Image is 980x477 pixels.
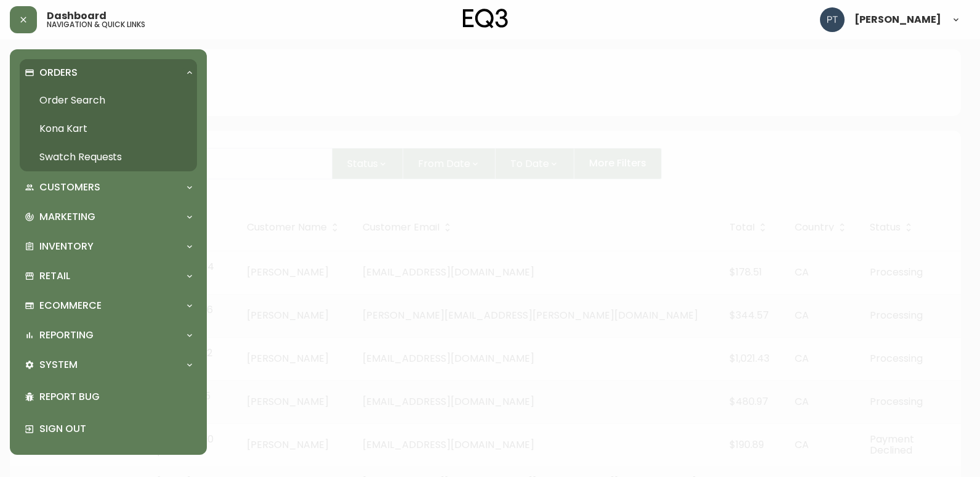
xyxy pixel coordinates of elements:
a: Swatch Requests [20,143,197,171]
div: Sign Out [20,413,197,445]
img: logo [463,9,508,28]
div: Inventory [20,233,197,260]
a: Order Search [20,86,197,115]
span: Dashboard [47,11,106,21]
p: Sign Out [39,422,192,436]
div: Reporting [20,322,197,349]
a: Kona Kart [20,115,197,143]
div: Customers [20,174,197,201]
p: Orders [39,66,78,79]
p: Marketing [39,210,95,224]
p: Report Bug [39,390,192,404]
div: Report Bug [20,381,197,413]
div: Marketing [20,203,197,230]
p: Customers [39,181,100,194]
p: Ecommerce [39,299,102,312]
p: Inventory [39,240,94,253]
img: 986dcd8e1aab7847125929f325458823 [820,7,845,32]
div: Orders [20,59,197,86]
h5: navigation & quick links [47,21,145,28]
span: [PERSON_NAME] [854,15,941,25]
p: System [39,358,78,372]
p: Retail [39,269,70,283]
p: Reporting [39,328,94,342]
div: Retail [20,263,197,290]
div: Ecommerce [20,292,197,319]
div: System [20,351,197,378]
